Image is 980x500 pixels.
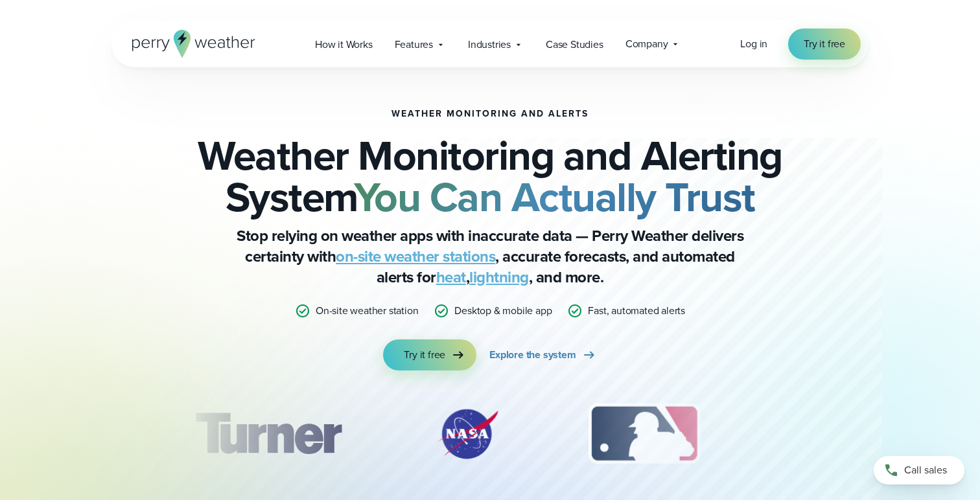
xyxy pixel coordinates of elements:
a: heat [436,266,466,289]
span: Try it free [804,36,845,52]
a: Log in [740,36,767,52]
strong: You Can Actually Trust [354,166,755,227]
a: lightning [469,266,529,289]
span: Case Studies [546,37,603,52]
span: Industries [468,37,511,52]
img: PGA.svg [775,402,879,466]
div: 4 of 12 [775,402,879,466]
h1: Weather Monitoring and Alerts [391,109,589,119]
img: NASA.svg [423,402,513,466]
span: Explore the system [489,347,576,363]
a: Try it free [383,339,476,370]
span: Try it free [404,347,445,363]
a: on-site weather stations [336,245,495,268]
p: Desktop & mobile app [454,303,552,319]
div: 3 of 12 [576,402,712,466]
p: Stop relying on weather apps with inaccurate data — Perry Weather delivers certainty with , accur... [231,225,749,288]
a: Case Studies [535,31,614,58]
a: Call sales [874,456,964,484]
img: Turner-Construction_1.svg [176,402,360,466]
p: Fast, automated alerts [588,303,685,319]
a: How it Works [304,31,384,58]
p: On-site weather station [316,303,418,319]
span: Log in [740,36,767,51]
span: Features [395,37,433,52]
div: 2 of 12 [423,402,513,466]
span: Company [625,36,668,52]
h2: Weather Monitoring and Alerting System [176,135,804,218]
a: Explore the system [489,339,596,370]
span: Call sales [904,462,947,478]
div: 1 of 12 [176,402,360,466]
img: MLB.svg [576,402,712,466]
span: How it Works [315,37,373,52]
a: Try it free [788,28,861,60]
div: slideshow [176,402,804,473]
